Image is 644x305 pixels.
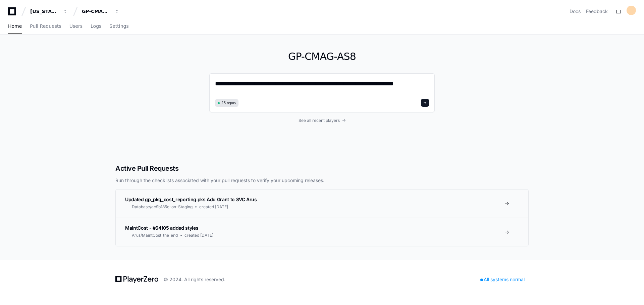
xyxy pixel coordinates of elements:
a: See all recent players [209,118,435,123]
a: Home [8,19,22,34]
h2: Active Pull Requests [115,164,529,173]
div: [US_STATE] Pacific [30,8,59,15]
span: Home [8,24,22,28]
a: Pull Requests [30,19,61,34]
span: MaintCost - #64105 added styles [125,225,198,231]
span: created [DATE] [199,204,228,210]
button: GP-CMAG-AS8 [79,5,122,17]
span: Arus/MaintCost_the_end [132,233,178,238]
a: Users [69,19,83,34]
button: Feedback [586,8,608,15]
span: Settings [109,24,128,28]
div: GP-CMAG-AS8 [82,8,111,15]
span: Pull Requests [30,24,61,28]
a: Docs [570,8,581,15]
span: 15 repos [222,100,236,105]
a: Logs [91,19,101,34]
a: Settings [109,19,128,34]
span: Updated gp_pkg_cost_reporting.pks Add Grant to SVC Arus [125,197,257,202]
div: All systems normal [476,275,529,284]
div: © 2024. All rights reserved. [164,276,225,283]
span: created [DATE] [184,233,213,238]
a: Updated gp_pkg_cost_reporting.pks Add Grant to SVC ArusDatabase/ac9b185e-on-Stagingcreated [DATE] [116,189,528,218]
h1: GP-CMAG-AS8 [209,51,435,63]
a: MaintCost - #64105 added stylesArus/MaintCost_the_endcreated [DATE] [116,218,528,246]
button: [US_STATE] Pacific [28,5,70,17]
span: Database/ac9b185e-on-Staging [132,204,193,210]
span: Logs [91,24,101,28]
span: Users [69,24,83,28]
span: See all recent players [299,118,340,123]
p: Run through the checklists associated with your pull requests to verify your upcoming releases. [115,177,529,184]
